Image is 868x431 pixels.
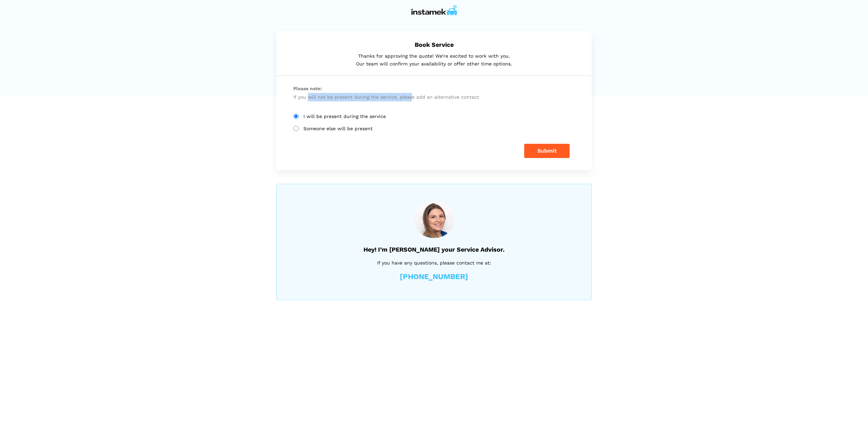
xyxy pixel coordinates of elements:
[524,144,570,158] button: Submit
[293,114,299,119] input: I will be present during the service
[293,41,575,48] h5: Book Service
[293,84,575,101] p: If you will not be present during the service, please add an alternative contact
[293,126,299,131] input: Someone else will be present
[294,259,574,267] p: If you have any questions, please contact me at:
[293,114,575,119] label: I will be present during the service
[293,52,575,67] p: Thanks for approving the quote! We’re excited to work with you. Our team will confirm your availa...
[294,246,574,253] h5: Hey! I’m [PERSON_NAME] your Service Advisor.
[293,84,575,93] span: Please note:
[400,273,468,280] a: [PHONE_NUMBER]
[293,126,575,132] label: Someone else will be present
